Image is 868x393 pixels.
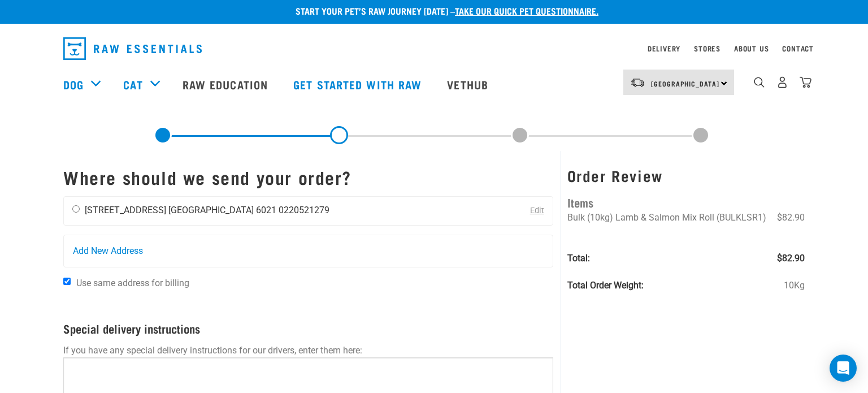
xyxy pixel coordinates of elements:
a: Dog [63,76,84,93]
a: About Us [734,46,769,50]
li: [GEOGRAPHIC_DATA] 6021 [168,205,276,215]
li: 0220521279 [279,205,329,215]
a: Vethub [436,62,502,107]
img: user.png [776,76,788,88]
a: Cat [123,76,142,93]
a: Get started with Raw [282,62,436,107]
h1: Where should we send your order? [63,167,553,187]
h4: Items [567,193,805,211]
a: Raw Education [171,62,282,107]
span: $82.90 [777,252,805,265]
p: If you have any special delivery instructions for our drivers, enter them here: [63,344,553,357]
h3: Order Review [567,167,805,184]
img: home-icon-1@2x.png [754,77,765,88]
a: Add New Address [64,235,553,267]
strong: Total: [567,253,590,264]
nav: dropdown navigation [54,33,814,64]
span: Bulk (10kg) Lamb & Salmon Mix Roll (BULKLSR1) [567,212,766,223]
strong: Total Order Weight: [567,280,644,291]
h4: Special delivery instructions [63,322,553,335]
span: $82.90 [777,211,805,224]
span: Use same address for billing [76,278,189,288]
img: Raw Essentials Logo [63,37,202,60]
span: 10Kg [784,279,805,292]
a: Edit [530,206,544,215]
span: Add New Address [73,244,143,258]
li: [STREET_ADDRESS] [85,205,166,215]
img: van-moving.png [630,77,645,88]
input: Use same address for billing [63,278,71,285]
a: Contact [782,46,814,50]
span: [GEOGRAPHIC_DATA] [651,81,719,85]
a: Delivery [648,46,680,50]
img: home-icon@2x.png [800,76,811,88]
a: Stores [694,46,721,50]
a: take our quick pet questionnaire. [455,8,598,13]
div: Open Intercom Messenger [830,355,857,382]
